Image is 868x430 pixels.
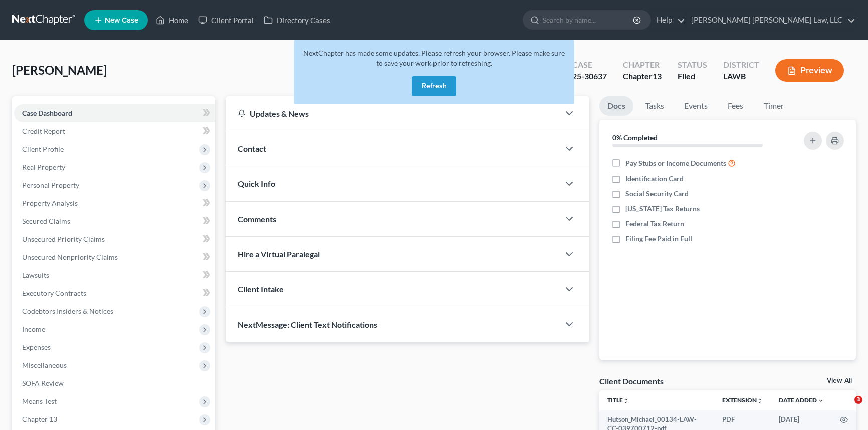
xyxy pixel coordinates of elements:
span: Client Intake [238,284,284,294]
div: Client Documents [599,376,664,386]
span: Filing Fee Paid in Full [625,234,692,244]
span: Social Security Card [625,189,689,199]
a: Case Dashboard [14,104,215,122]
a: Credit Report [14,122,215,140]
span: Hire a Virtual Paralegal [238,249,320,259]
a: Unsecured Nonpriority Claims [14,248,215,266]
div: Status [678,59,707,71]
a: Tasks [637,96,672,116]
span: Pay Stubs or Income Documents [625,158,726,168]
span: Client Profile [22,145,64,153]
span: Secured Claims [22,217,70,225]
span: Chapter 13 [22,415,57,423]
div: 25-30637 [572,71,607,82]
a: Extensionunfold_more [722,396,763,404]
span: Unsecured Nonpriority Claims [22,253,118,261]
span: Quick Info [238,179,275,188]
a: Events [676,96,716,116]
a: Date Added expand_more [779,396,824,404]
span: Unsecured Priority Claims [22,235,105,243]
a: Unsecured Priority Claims [14,230,215,248]
span: Miscellaneous [22,361,67,369]
span: Real Property [22,163,65,171]
div: Updates & News [238,108,547,119]
span: Executory Contracts [22,289,86,297]
a: Property Analysis [14,194,215,212]
button: Preview [775,59,844,82]
span: Identification Card [625,174,684,184]
a: [PERSON_NAME] [PERSON_NAME] Law, LLC [686,11,855,29]
span: Comments [238,214,276,224]
span: 13 [653,71,662,81]
div: District [723,59,759,71]
span: NextChapter has made some updates. Please refresh your browser. Please make sure to save your wor... [303,49,565,67]
span: Personal Property [22,181,79,189]
strong: 0% Completed [612,133,658,142]
i: unfold_more [757,398,763,404]
span: Codebtors Insiders & Notices [22,307,113,315]
span: SOFA Review [22,379,64,387]
div: Chapter [623,71,662,82]
span: Credit Report [22,127,65,135]
a: View All [827,377,852,384]
div: Filed [678,71,707,82]
span: NextMessage: Client Text Notifications [238,320,377,329]
input: Search by name... [543,11,634,29]
span: Contact [238,144,266,153]
a: Titleunfold_more [607,396,629,404]
span: Lawsuits [22,271,49,279]
a: SOFA Review [14,374,215,392]
span: [PERSON_NAME] [12,63,107,77]
a: Directory Cases [259,11,335,29]
span: Case Dashboard [22,109,72,117]
a: Client Portal [193,11,259,29]
span: 3 [854,396,862,404]
a: Docs [599,96,633,116]
span: Federal Tax Return [625,219,684,229]
a: Help [652,11,685,29]
button: Refresh [412,76,456,96]
span: Property Analysis [22,199,78,207]
div: Chapter [623,59,662,71]
a: Home [151,11,193,29]
span: Means Test [22,397,57,405]
a: Secured Claims [14,212,215,230]
div: Case [572,59,607,71]
i: expand_more [818,398,824,404]
a: Timer [756,96,792,116]
a: Lawsuits [14,266,215,284]
div: LAWB [723,71,759,82]
span: New Case [105,17,138,24]
iframe: Intercom live chat [834,396,858,420]
span: Expenses [22,343,51,351]
span: Income [22,325,45,333]
span: [US_STATE] Tax Returns [625,204,700,214]
a: Fees [720,96,752,116]
i: unfold_more [623,398,629,404]
a: Executory Contracts [14,284,215,302]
